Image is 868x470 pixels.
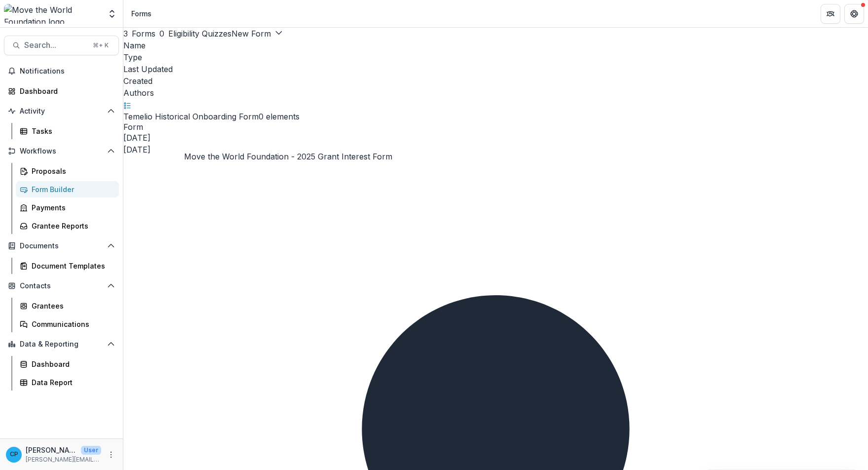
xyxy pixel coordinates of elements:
[20,282,103,290] span: Contacts
[231,28,283,39] button: New Form
[24,40,87,50] span: Search...
[4,238,119,254] button: Open Documents
[123,88,154,98] span: Authors
[4,336,119,352] button: Open Data & Reporting
[159,29,164,39] span: 0
[16,374,119,391] a: Data Report
[16,258,119,274] a: Document Templates
[20,67,115,76] span: Notifications
[123,52,142,62] span: Type
[81,446,101,455] p: User
[26,445,77,455] p: [PERSON_NAME]
[32,261,111,271] div: Document Templates
[16,163,119,179] a: Proposals
[4,4,101,24] img: Move the World Foundation logo
[105,4,119,24] button: Open entity switcher
[10,451,18,458] div: Christina Pappas
[131,8,151,19] div: Forms
[32,359,111,369] div: Dashboard
[123,64,173,74] span: Last Updated
[16,199,119,216] a: Payments
[123,122,868,132] span: Form
[32,184,111,195] div: Form Builder
[16,316,119,332] a: Communications
[20,242,103,250] span: Documents
[20,340,103,349] span: Data & Reporting
[16,356,119,372] a: Dashboard
[32,221,111,231] div: Grantee Reports
[4,63,119,79] button: Notifications
[91,40,111,51] div: ⌘ + K
[26,455,101,464] p: [PERSON_NAME][EMAIL_ADDRESS][DOMAIN_NAME]
[4,278,119,294] button: Open Contacts
[123,112,259,121] a: Temelio Historical Onboarding Form
[184,151,392,162] div: Move the World Foundation - 2025 Grant Interest Form
[32,319,111,329] div: Communications
[105,449,117,461] button: More
[123,76,152,86] span: Created
[16,298,119,314] a: Grantees
[821,4,840,24] button: Partners
[159,28,231,39] button: Eligibility Quizzes
[844,4,864,24] button: Get Help
[127,6,155,21] nav: breadcrumb
[32,126,111,136] div: Tasks
[123,28,155,39] button: Forms
[20,147,103,156] span: Workflows
[32,377,111,388] div: Data Report
[123,40,146,50] span: Name
[20,86,111,96] div: Dashboard
[4,36,119,55] button: Search...
[20,107,103,116] span: Activity
[259,112,300,121] span: 0 elements
[123,145,151,155] span: [DATE]
[32,166,111,176] div: Proposals
[4,103,119,119] button: Open Activity
[123,29,128,39] span: 3
[16,181,119,197] a: Form Builder
[32,202,111,213] div: Payments
[4,143,119,159] button: Open Workflows
[32,301,111,311] div: Grantees
[16,123,119,139] a: Tasks
[123,133,151,143] span: [DATE]
[4,83,119,99] a: Dashboard
[16,218,119,234] a: Grantee Reports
